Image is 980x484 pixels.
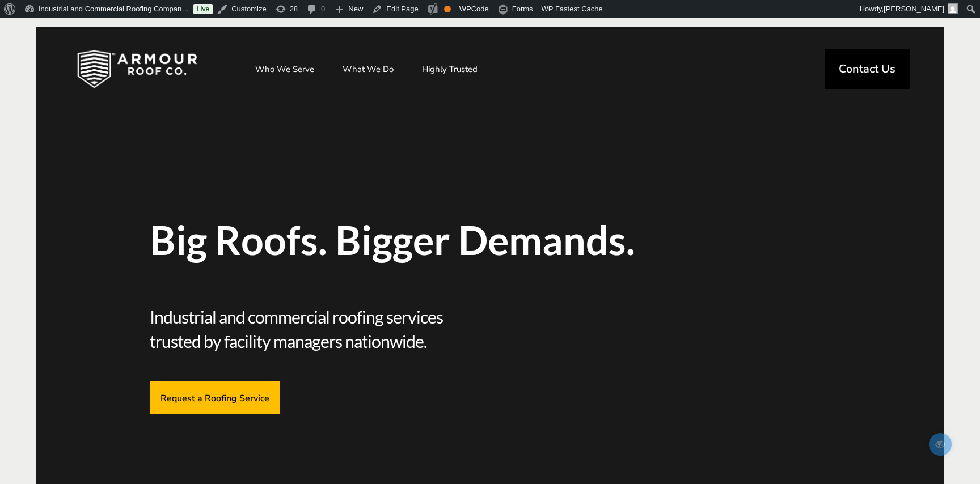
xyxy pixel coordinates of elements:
span: [PERSON_NAME] [884,5,944,13]
span: Contact Us [839,63,895,75]
a: What We Do [331,55,405,83]
a: Live [193,4,213,14]
a: Highly Trusted [411,55,489,83]
span: Edit/Preview [929,433,952,456]
img: Industrial and Commercial Roofing Company | Armour Roof Co. [59,41,216,97]
a: Contact Us [825,49,910,89]
div: OK [444,6,451,12]
a: Who We Serve [244,55,326,83]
